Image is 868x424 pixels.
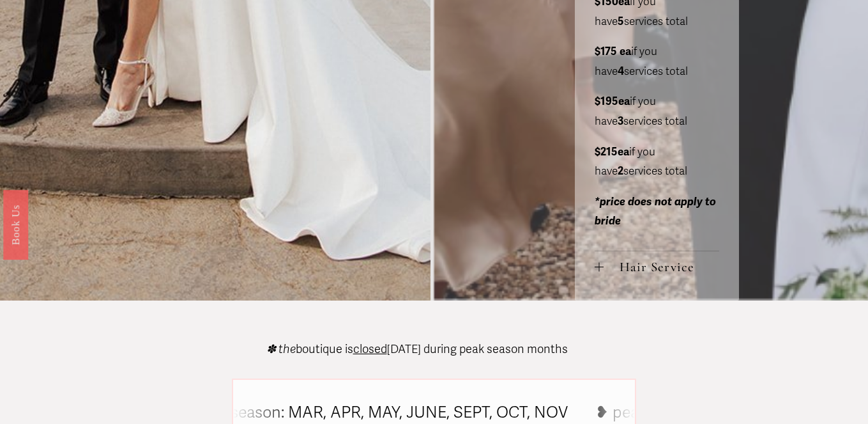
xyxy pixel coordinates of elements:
p: boutique is [DATE] during peak season months [266,343,568,355]
p: if you have services total [595,42,720,81]
strong: $175 ea [595,45,631,58]
strong: 2 [618,164,623,178]
a: Book Us [3,189,28,259]
p: if you have services total [595,92,720,131]
strong: 5 [618,15,624,28]
em: ✽ the [266,342,296,356]
em: *price does not apply to bride [595,195,716,228]
p: if you have services total [595,143,720,182]
button: Hair Service [595,251,720,281]
strong: $215ea [595,145,629,159]
span: closed [353,342,387,356]
strong: $195ea [595,95,630,108]
strong: 4 [618,65,624,78]
span: Hair Service [604,259,720,275]
strong: 3 [618,114,623,128]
